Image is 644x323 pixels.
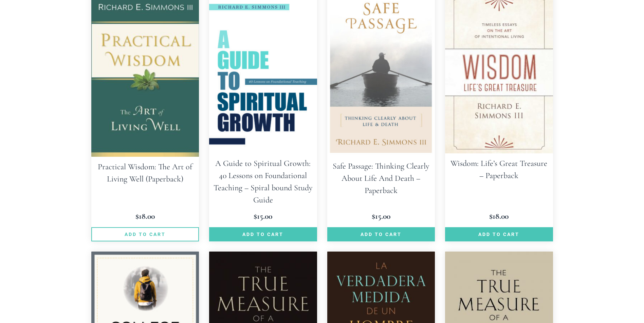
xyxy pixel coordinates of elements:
[209,227,317,241] a: Add to cart: “A Guide to Spiritual Growth: 40 Lessons on Foundational Teaching - Spiral bound Stu...
[489,211,509,221] bdi: 18.00
[445,227,553,241] a: Add to cart: “Wisdom: Life's Great Treasure - Paperback”
[327,156,435,201] h2: Safe Passage: Thinking Clearly About Life And Death – Paperback
[372,211,375,221] span: $
[489,211,493,221] span: $
[91,227,199,241] a: Add to cart: “Practical Wisdom: The Art of Living Well (Paperback)”
[135,211,139,221] span: $
[445,153,553,186] h2: Wisdom: Life’s Great Treasure – Paperback
[254,211,257,221] span: $
[327,227,435,241] a: Add to cart: “Safe Passage: Thinking Clearly About Life And Death - Paperback”
[209,153,317,210] h2: A Guide to Spiritual Growth: 40 Lessons on Foundational Teaching – Spiral bound Study Guide
[135,211,155,221] bdi: 18.00
[372,211,390,221] bdi: 15.00
[254,211,272,221] bdi: 15.00
[91,157,199,189] h2: Practical Wisdom: The Art of Living Well (Paperback)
